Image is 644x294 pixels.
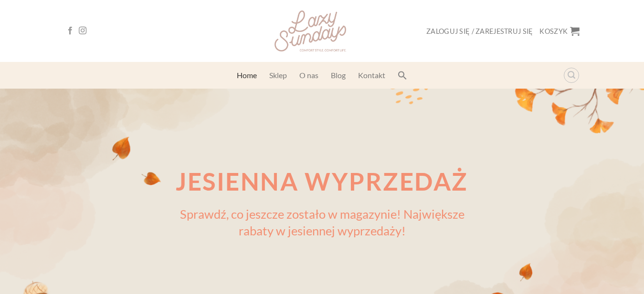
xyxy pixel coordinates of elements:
[299,67,318,84] a: O nas
[398,71,407,80] svg: Search
[274,10,346,51] img: Lazy Sundays
[426,22,533,40] a: Zaloguj się / Zarejestruj się
[539,27,568,35] span: Koszyk
[163,206,481,239] p: Sprawdź, co jeszcze zostało w magazynie! Największe rabaty w jesiennej wyprzedaży!
[176,166,468,196] strong: jesienna wyprzedaż
[358,67,385,84] a: Kontakt
[237,67,257,84] a: Home
[564,68,579,83] a: Wyszukiwarka
[269,67,287,84] a: Sklep
[539,20,580,41] a: Koszyk
[331,67,346,84] a: Blog
[426,27,533,35] span: Zaloguj się / Zarejestruj się
[66,27,74,35] a: Follow on Facebook
[79,27,86,35] a: Follow on Instagram
[398,66,407,85] a: Search Icon Link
